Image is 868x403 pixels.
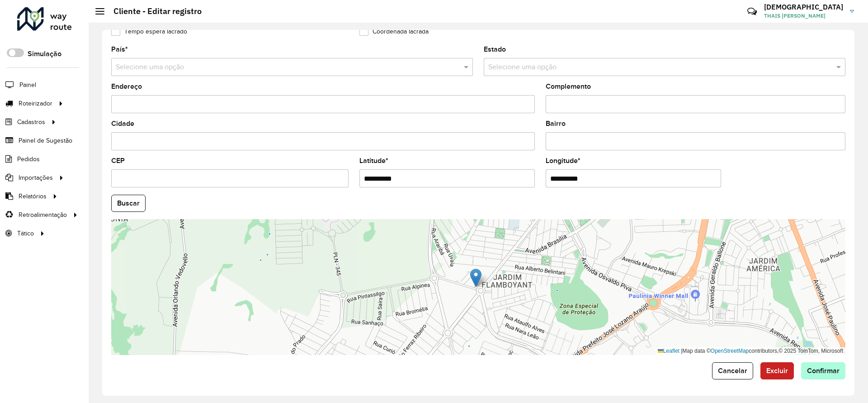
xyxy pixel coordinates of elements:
a: Leaflet [658,348,679,354]
button: Cancelar [712,362,753,379]
button: Confirmar [801,362,845,379]
a: OpenStreetMap [711,348,749,354]
span: Importações [19,173,53,182]
span: Relatórios [19,192,47,201]
span: | [681,348,682,354]
div: Map data © contributors,© 2025 TomTom, Microsoft [656,347,845,355]
span: Cadastros [17,117,45,127]
span: Retroalimentação [19,210,67,220]
label: Latitude [359,155,388,166]
span: Cancelar [718,367,747,374]
label: País [111,44,128,55]
h2: Cliente - Editar registro [104,6,202,16]
label: Bairro [546,118,566,129]
a: Contato Rápido [742,2,762,21]
img: Marker [470,269,481,287]
label: Tempo espera lacrado [111,27,187,36]
label: Endereço [111,81,142,92]
h3: [DEMOGRAPHIC_DATA] [764,3,843,11]
span: Painel de Sugestão [19,136,72,145]
label: CEP [111,155,125,166]
label: Cidade [111,118,134,129]
label: Simulação [28,48,61,59]
span: Painel [19,80,36,90]
span: THAIS [PERSON_NAME] [764,12,843,20]
label: Coordenada lacrada [359,27,429,36]
span: Excluir [766,367,788,374]
label: Complemento [546,81,591,92]
label: Estado [484,44,506,55]
span: Confirmar [807,367,840,374]
button: Excluir [760,362,794,379]
button: Buscar [111,195,146,212]
span: Pedidos [17,154,40,164]
span: Roteirizador [19,99,52,108]
label: Longitude [546,155,580,166]
span: Tático [17,229,34,238]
